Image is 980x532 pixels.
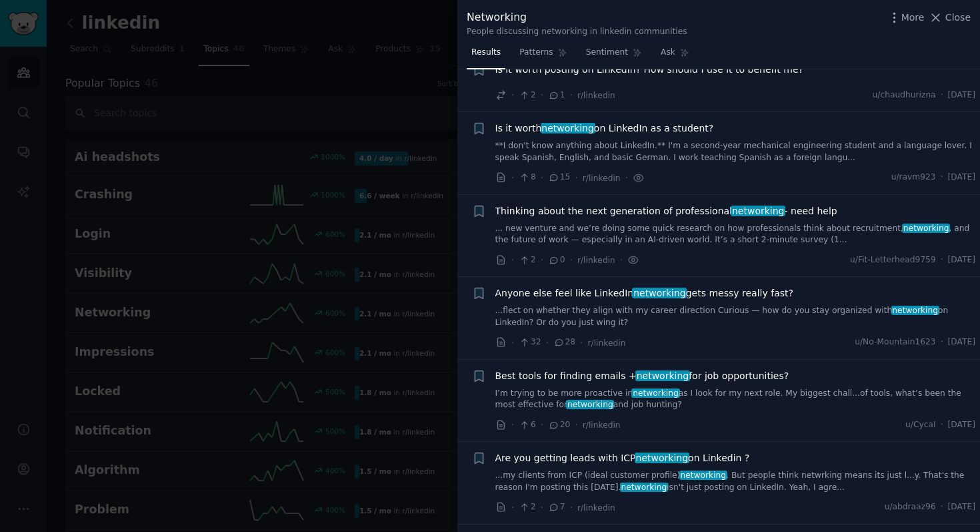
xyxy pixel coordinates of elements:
[495,451,750,465] a: Are you getting leads with ICPnetworkingon Linkedin ?
[891,306,939,315] span: networking
[661,47,675,59] span: Ask
[941,172,943,184] span: ·
[570,501,573,515] span: ·
[656,42,694,69] a: Ask
[495,388,976,411] a: I’m trying to be more proactive innetworkingas I look for my next role. My biggest chall...of too...
[679,471,727,480] span: networking
[511,336,514,350] span: ·
[570,88,573,102] span: ·
[495,286,793,300] a: Anyone else feel like LinkedInnetworkinggets messy really fast?
[620,253,623,267] span: ·
[583,174,621,183] span: r/linkedin
[635,370,690,381] span: networking
[901,11,925,25] span: More
[548,419,570,431] span: 20
[941,89,943,101] span: ·
[631,388,679,398] span: networking
[581,42,647,69] a: Sentiment
[515,42,571,69] a: Patterns
[620,483,668,492] span: networking
[495,121,714,136] span: Is it worth on LinkedIn as a student?
[887,11,925,25] button: More
[948,89,975,101] span: [DATE]
[873,89,936,101] span: u/chaudhurizna
[467,26,687,38] div: People discussing networking in linkedin communities
[541,171,543,185] span: ·
[948,419,975,431] span: [DATE]
[511,501,514,515] span: ·
[632,288,687,298] span: networking
[941,336,943,348] span: ·
[519,336,541,348] span: 32
[467,9,687,26] div: Networking
[495,223,976,246] a: ... new venture and we’re doing some quick research on how professionals think about recruitment,...
[471,47,501,59] span: Results
[548,254,565,266] span: 0
[948,336,975,348] span: [DATE]
[495,204,837,218] span: Thinking about the next generation of professional - need help
[495,63,803,77] a: Is it worth posting on LinkedIn? How should I use it to benefit me?
[495,121,714,136] a: Is it worthnetworkingon LinkedIn as a student?
[519,89,535,101] span: 2
[945,11,971,25] span: Close
[577,256,615,265] span: r/linkedin
[541,418,543,432] span: ·
[905,419,936,431] span: u/CycaI
[548,89,565,101] span: 1
[902,224,950,233] span: networking
[586,47,628,59] span: Sentiment
[570,253,573,267] span: ·
[575,418,577,432] span: ·
[495,369,789,383] span: Best tools for finding emails + for job opportunities?
[948,172,975,184] span: [DATE]
[511,253,514,267] span: ·
[566,400,614,409] span: networking
[511,418,514,432] span: ·
[519,47,553,59] span: Patterns
[548,172,570,184] span: 15
[495,305,976,328] a: ...flect on whether they align with my career direction Curious — how do you stay organized withn...
[495,140,976,164] a: **I don't know anything about LinkedIn.** I'm a second-year mechanical engineering student and a ...
[948,254,975,266] span: [DATE]
[519,254,535,266] span: 2
[541,88,543,102] span: ·
[548,501,565,513] span: 7
[583,421,621,430] span: r/linkedin
[546,336,549,350] span: ·
[580,336,583,350] span: ·
[553,336,575,348] span: 28
[495,470,976,493] a: ...my clients from ICP (ideal customer profile)networking. But people think netwrking means its j...
[541,123,595,134] span: networking
[929,11,971,25] button: Close
[519,419,535,431] span: 6
[588,338,626,348] span: r/linkedin
[885,501,936,513] span: u/abdraaz96
[891,172,936,184] span: u/ravm923
[941,254,943,266] span: ·
[625,171,628,185] span: ·
[467,42,505,69] a: Results
[519,172,535,184] span: 8
[577,503,615,513] span: r/linkedin
[541,253,543,267] span: ·
[948,501,975,513] span: [DATE]
[941,419,943,431] span: ·
[855,336,935,348] span: u/No-Mountain1623
[575,171,577,185] span: ·
[495,286,793,300] span: Anyone else feel like LinkedIn gets messy really fast?
[577,91,615,100] span: r/linkedin
[511,88,514,102] span: ·
[541,501,543,515] span: ·
[495,451,750,465] span: Are you getting leads with ICP on Linkedin ?
[495,369,789,383] a: Best tools for finding emails +networkingfor job opportunities?
[731,206,785,216] span: networking
[511,171,514,185] span: ·
[941,501,943,513] span: ·
[495,204,837,218] a: Thinking about the next generation of professionalnetworking- need help
[850,254,936,266] span: u/Fit-Letterhead9759
[635,453,689,463] span: networking
[519,501,535,513] span: 2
